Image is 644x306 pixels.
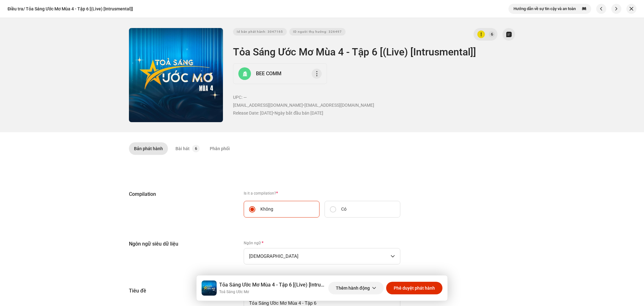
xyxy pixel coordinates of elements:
[289,28,346,36] button: ID người thụ hưởng: 326497
[237,25,283,38] span: Id bản phát hành: 3047165
[233,28,287,36] button: Id bản phát hành: 3047165
[260,206,273,212] p: Không
[134,142,163,155] div: Bản phát hành
[256,70,281,77] strong: BEE COMM
[249,248,391,264] span: Vietnamese
[386,282,442,294] button: Phê duyệt phát hành
[219,281,326,289] h5: Tỏa Sáng Ước Mơ Mùa 4 - Tập 6 [(Live) [Intrusmental]]
[233,110,259,116] span: Release Date:
[341,206,347,212] p: Có
[260,110,273,116] span: [DATE]
[489,31,495,37] p-badge: 6
[328,282,384,294] button: Thêm hành động
[391,248,395,264] div: dropdown trigger
[129,240,234,248] h5: Ngôn ngữ siêu dữ liệu
[293,25,342,38] span: ID người thụ hưởng: 326497
[244,190,400,196] label: Is it a compilation?
[233,95,242,100] span: UPC:
[233,103,303,108] span: [EMAIL_ADDRESS][DOMAIN_NAME]
[175,142,190,155] div: Bài hát
[394,282,435,294] span: Phê duyệt phát hành
[474,28,497,41] button: 6
[233,110,275,116] span: •
[129,190,234,198] h5: Compilation
[202,280,217,296] img: 78afd53f-e48f-408e-b801-4e041af440ff
[243,95,247,100] span: —
[129,287,234,295] h5: Tiêu đề
[219,289,326,295] small: Tỏa Sáng Ước Mơ Mùa 4 - Tập 6 [(Live) [Intrusmental]]
[233,46,515,58] h2: Tỏa Sáng Ước Mơ Mùa 4 - Tập 6 [(Live) [Intrusmental]]
[244,240,264,246] label: Ngôn ngữ
[192,145,200,152] p-badge: 6
[336,282,370,294] span: Thêm hành động
[304,103,374,108] span: [EMAIL_ADDRESS][DOMAIN_NAME]
[275,110,309,116] span: Ngày bắt đầu bán
[310,110,323,116] span: [DATE]
[233,102,515,109] p: •
[210,142,230,155] div: Phân phối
